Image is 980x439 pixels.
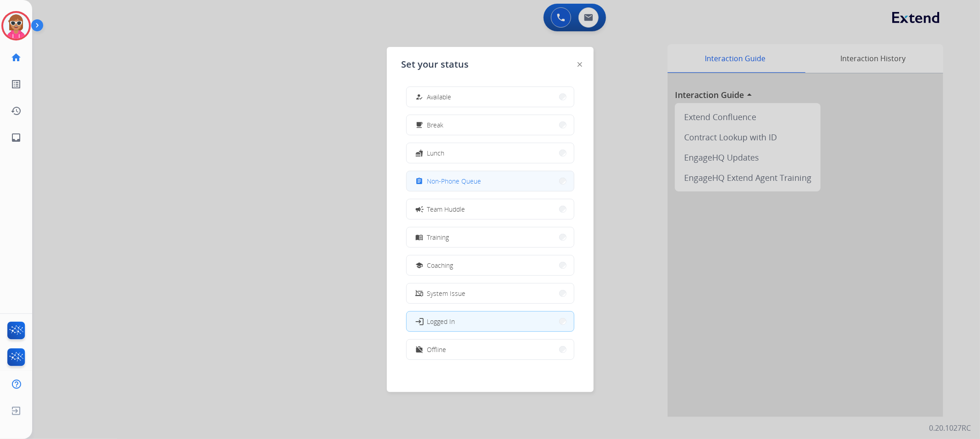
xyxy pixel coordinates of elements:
mat-icon: campaign [414,204,424,214]
button: Logged In [407,312,574,331]
mat-icon: inbox [11,132,22,143]
button: Team Huddle [407,199,574,219]
mat-icon: work_off [415,346,423,353]
span: Set your status [402,58,469,71]
mat-icon: menu_book [415,233,423,241]
mat-icon: login [414,317,424,326]
mat-icon: how_to_reg [415,93,423,101]
span: Team Huddle [427,204,465,214]
button: System Issue [407,283,574,303]
span: Offline [427,345,447,354]
span: Logged In [427,317,455,326]
span: Non-Phone Queue [427,176,482,186]
button: Break [407,115,574,135]
button: Offline [407,340,574,359]
mat-icon: home [11,52,22,63]
mat-icon: phonelink_off [415,289,423,297]
span: Coaching [427,260,453,270]
button: Lunch [407,143,574,163]
mat-icon: assignment [415,177,423,185]
button: Available [407,87,574,107]
span: System Issue [427,289,466,298]
p: 0.20.1027RC [929,422,971,433]
mat-icon: history [11,105,22,116]
img: avatar [3,13,29,39]
span: Available [427,92,452,102]
mat-icon: school [415,261,423,269]
mat-icon: free_breakfast [415,121,423,129]
span: Break [427,120,444,130]
img: close-button [578,62,582,67]
mat-icon: list_alt [11,79,22,90]
button: Training [407,227,574,247]
button: Non-Phone Queue [407,171,574,191]
mat-icon: fastfood [415,149,423,157]
span: Lunch [427,148,445,158]
button: Coaching [407,255,574,275]
span: Training [427,232,449,242]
